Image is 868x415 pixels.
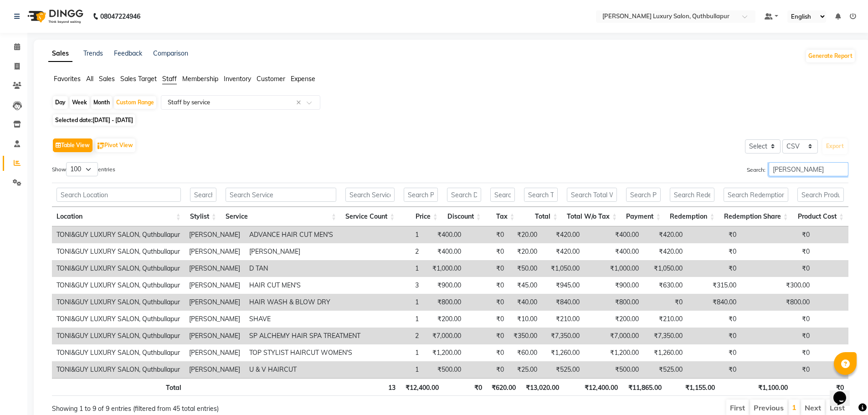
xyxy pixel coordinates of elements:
[584,361,643,378] td: ₹500.00
[508,243,542,260] td: ₹20.00
[100,4,140,29] b: 08047224946
[665,207,719,226] th: Redemption: activate to sort column ascending
[508,361,542,378] td: ₹25.00
[442,207,486,226] th: Discount: activate to sort column ascending
[719,207,792,226] th: Redemption Share: activate to sort column ascending
[99,75,115,83] span: Sales
[399,207,442,226] th: Price: activate to sort column ascending
[404,188,437,202] input: Search Price
[687,243,741,260] td: ₹0
[542,361,584,378] td: ₹525.00
[687,277,741,294] td: ₹315.00
[423,344,466,361] td: ₹1,200.00
[687,294,741,311] td: ₹840.00
[670,188,714,202] input: Search Redemption
[724,188,788,202] input: Search Redemption Share
[741,260,814,277] td: ₹0
[542,277,584,294] td: ₹945.00
[542,311,584,328] td: ₹210.00
[719,378,792,396] th: ₹1,100.00
[423,226,466,243] td: ₹400.00
[584,226,643,243] td: ₹400.00
[797,188,844,202] input: Search Product Cost
[423,243,466,260] td: ₹400.00
[423,294,466,311] td: ₹800.00
[487,378,520,396] th: ₹620.00
[584,277,643,294] td: ₹900.00
[643,243,687,260] td: ₹420.00
[792,403,796,412] a: 1
[162,75,177,83] span: Staff
[542,328,584,344] td: ₹7,350.00
[508,328,542,344] td: ₹350.00
[741,294,814,311] td: ₹800.00
[52,162,115,176] label: Show entries
[52,260,185,277] td: TONI&GUY LUXURY SALON, Quthbullapur
[466,311,508,328] td: ₹0
[542,344,584,361] td: ₹1,260.00
[741,328,814,344] td: ₹0
[342,378,401,396] th: 13
[245,277,365,294] td: HAIR CUT MEN'S
[643,226,687,243] td: ₹420.00
[185,277,245,294] td: [PERSON_NAME]
[443,378,487,396] th: ₹0
[508,311,542,328] td: ₹10.00
[806,50,855,62] button: Generate Report
[466,361,508,378] td: ₹0
[365,311,423,328] td: 1
[687,311,741,328] td: ₹0
[508,226,542,243] td: ₹20.00
[687,328,741,344] td: ₹0
[564,378,622,396] th: ₹12,400.00
[741,226,814,243] td: ₹0
[185,207,221,226] th: Stylist: activate to sort column ascending
[622,378,666,396] th: ₹11,865.00
[245,361,365,378] td: U & V HAIRCUT
[257,75,285,83] span: Customer
[643,277,687,294] td: ₹630.00
[185,243,245,260] td: [PERSON_NAME]
[490,188,515,202] input: Search Tax
[466,328,508,344] td: ₹0
[741,361,814,378] td: ₹0
[114,96,156,109] div: Custom Range
[365,277,423,294] td: 3
[584,311,643,328] td: ₹200.00
[92,117,133,123] span: [DATE] - [DATE]
[741,344,814,361] td: ₹0
[365,344,423,361] td: 1
[524,188,558,202] input: Search Total
[296,98,304,108] span: Clear all
[643,361,687,378] td: ₹525.00
[741,277,814,294] td: ₹300.00
[52,226,185,243] td: TONI&GUY LUXURY SALON, Quthbullapur
[741,243,814,260] td: ₹0
[52,399,376,414] div: Showing 1 to 9 of 9 entries (filtered from 45 total entries)
[666,378,719,396] th: ₹1,155.00
[567,188,617,202] input: Search Total W/o Tax
[584,328,643,344] td: ₹7,000.00
[423,361,466,378] td: ₹500.00
[822,138,847,154] button: Export
[52,294,185,311] td: TONI&GUY LUXURY SALON, Quthbullapur
[341,207,399,226] th: Service Count: activate to sort column ascending
[466,344,508,361] td: ₹0
[185,328,245,344] td: [PERSON_NAME]
[626,188,661,202] input: Search Payment
[466,226,508,243] td: ₹0
[643,344,687,361] td: ₹1,260.00
[423,328,466,344] td: ₹7,000.00
[687,260,741,277] td: ₹0
[508,277,542,294] td: ₹45.00
[508,344,542,361] td: ₹60.00
[185,294,245,311] td: [PERSON_NAME]
[52,328,185,344] td: TONI&GUY LUXURY SALON, Quthbullapur
[793,207,848,226] th: Product Cost: activate to sort column ascending
[365,294,423,311] td: 1
[520,378,564,396] th: ₹13,020.00
[365,361,423,378] td: 1
[423,277,466,294] td: ₹900.00
[52,207,185,226] th: Location: activate to sort column ascending
[56,188,181,202] input: Search Location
